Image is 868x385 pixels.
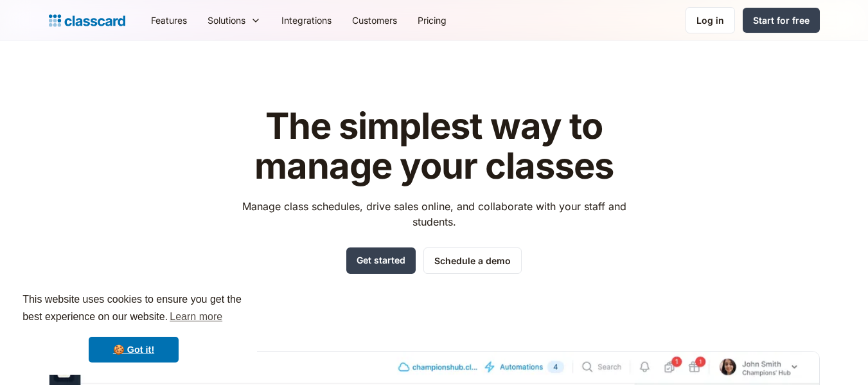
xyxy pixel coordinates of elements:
a: Schedule a demo [423,247,522,274]
div: Start for free [753,13,810,27]
a: Features [141,6,197,35]
a: Integrations [271,6,342,35]
a: dismiss cookie message [89,337,179,363]
a: Get started [346,247,416,274]
span: This website uses cookies to ensure you get the best experience on our website. [22,292,245,327]
a: learn more about cookies [168,307,224,327]
a: Customers [342,6,407,35]
a: Log in [686,7,735,33]
div: cookieconsent [10,280,257,375]
a: Start for free [743,8,820,33]
div: Solutions [197,6,271,35]
div: Log in [696,13,724,27]
a: Pricing [407,6,457,35]
p: Manage class schedules, drive sales online, and collaborate with your staff and students. [230,199,638,229]
a: home [49,12,125,30]
div: Solutions [208,13,245,27]
h1: The simplest way to manage your classes [230,107,638,186]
